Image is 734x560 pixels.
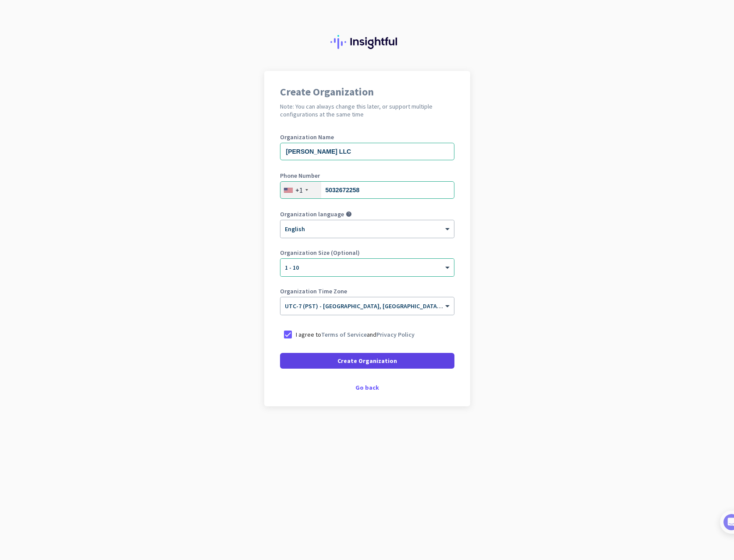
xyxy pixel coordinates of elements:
label: Organization language [280,211,344,217]
a: Terms of Service [321,331,367,338]
h2: Note: You can always change this later, or support multiple configurations at the same time [280,102,454,118]
h1: Create Organization [280,87,454,97]
label: Organization Size (Optional) [280,250,454,256]
label: Phone Number [280,173,454,179]
div: +1 [295,186,303,194]
button: Create Organization [280,353,454,369]
img: Insightful [330,35,404,49]
label: Organization Time Zone [280,288,454,294]
i: help [346,211,352,217]
input: 201-555-0123 [280,181,454,199]
label: Organization Name [280,134,454,140]
span: Create Organization [337,356,397,365]
a: Privacy Policy [376,331,415,338]
p: I agree to and [296,330,415,339]
div: Go back [280,384,454,391]
input: What is the name of your organization? [280,143,454,160]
